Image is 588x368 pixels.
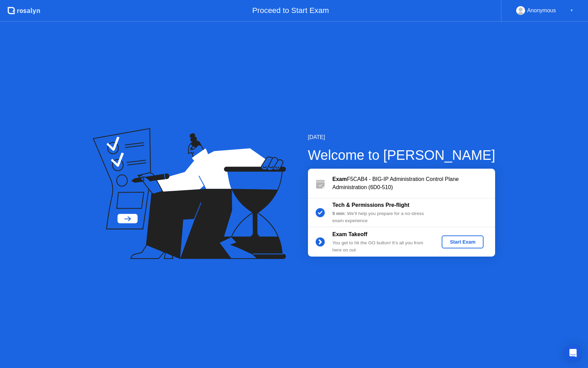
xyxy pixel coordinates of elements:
[332,211,345,216] b: 5 min
[332,240,430,254] div: You get to hit the GO button! It’s all you from here on out
[442,235,484,248] button: Start Exam
[332,202,409,208] b: Tech & Permissions Pre-flight
[565,345,581,361] div: Open Intercom Messenger
[308,133,495,141] div: [DATE]
[332,210,430,224] div: : We’ll help you prepare for a no-stress exam experience
[570,6,573,15] div: ▼
[332,231,367,237] b: Exam Takeoff
[308,145,495,165] div: Welcome to [PERSON_NAME]
[527,6,556,15] div: Anonymous
[332,176,347,182] b: Exam
[332,175,495,191] div: F5CAB4 - BIG-IP Administration Control Plane Administration (6D0-510)
[444,239,481,245] div: Start Exam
